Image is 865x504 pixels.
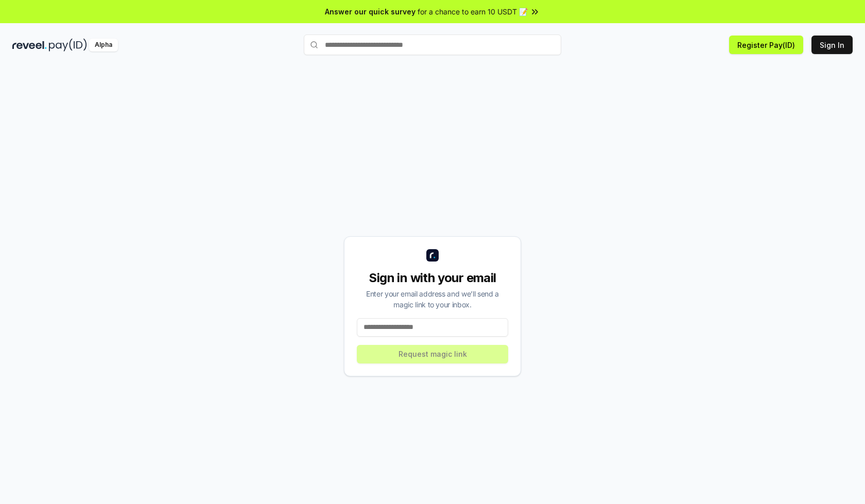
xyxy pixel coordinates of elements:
span: Answer our quick survey [325,6,416,17]
img: pay_id [49,39,87,51]
div: Alpha [89,39,118,51]
img: reveel_dark [12,39,47,51]
img: logo_small [426,249,439,262]
div: Enter your email address and we’ll send a magic link to your inbox. [357,288,508,310]
button: Register Pay(ID) [729,36,803,54]
button: Sign In [811,36,853,54]
div: Sign in with your email [357,270,508,286]
span: for a chance to earn 10 USDT 📝 [418,6,528,17]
